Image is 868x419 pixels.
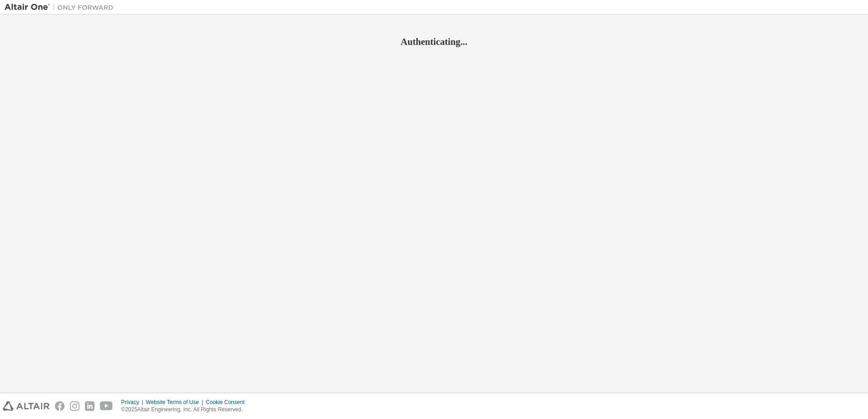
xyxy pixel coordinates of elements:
div: Website Terms of Use [146,399,206,406]
img: altair_logo.svg [3,401,49,411]
div: Privacy [121,399,146,406]
img: Altair One [5,3,118,12]
div: Cookie Consent [206,399,250,406]
p: © 2025 Altair Engineering, Inc. All Rights Reserved. [121,406,250,414]
img: instagram.svg [70,401,79,411]
img: facebook.svg [55,401,64,411]
img: youtube.svg [100,401,113,411]
img: linkedin.svg [85,401,94,411]
h2: Authenticating... [5,36,863,48]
